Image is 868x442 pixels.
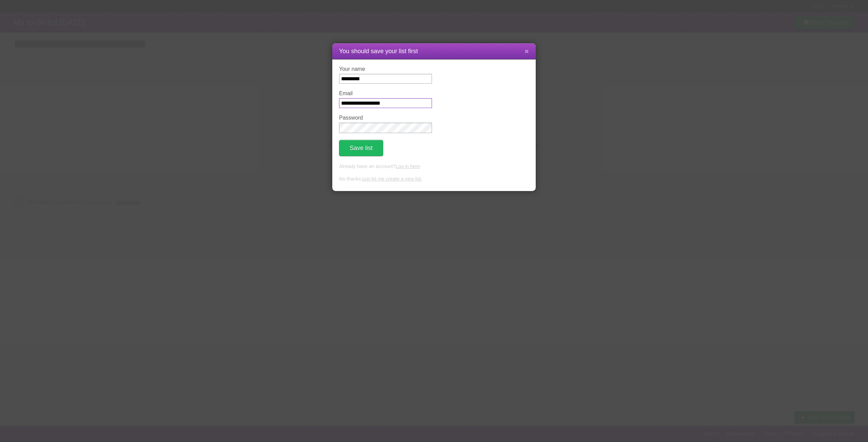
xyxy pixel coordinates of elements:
a: just let me create a new list [362,176,421,182]
p: Already have an account? . [339,163,529,170]
label: Your name [339,66,432,72]
p: No thanks, . [339,175,529,183]
a: Log in here [395,164,420,169]
label: Password [339,115,432,121]
label: Email [339,90,432,97]
button: Save list [339,140,383,156]
h1: You should save your list first [339,47,529,56]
